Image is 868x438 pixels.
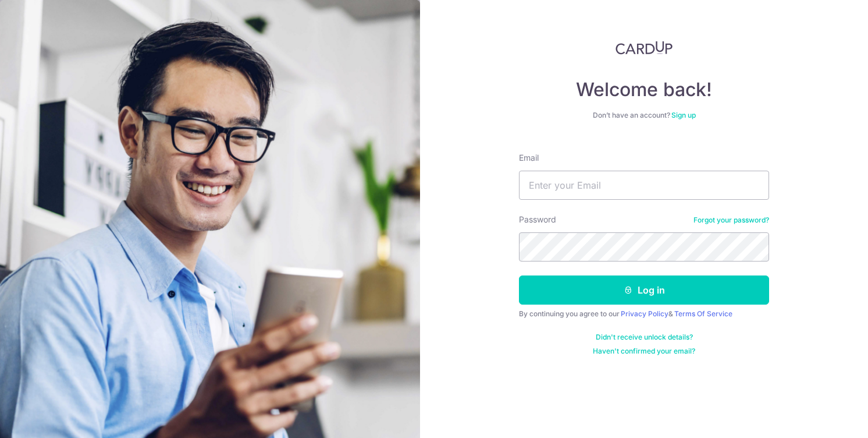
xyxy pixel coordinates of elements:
[693,216,769,225] a: Forgot your password?
[596,333,693,342] a: Didn't receive unlock details?
[616,41,673,55] img: CardUp Logo
[519,309,769,319] div: By continuing you agree to our &
[674,309,732,318] a: Terms Of Service
[519,171,769,200] input: Enter your Email
[519,152,539,164] label: Email
[519,275,769,305] button: Log in
[519,111,769,120] div: Don’t have an account?
[519,214,556,225] label: Password
[593,347,695,356] a: Haven't confirmed your email?
[671,111,696,119] a: Sign up
[519,78,769,101] h4: Welcome back!
[621,309,668,318] a: Privacy Policy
